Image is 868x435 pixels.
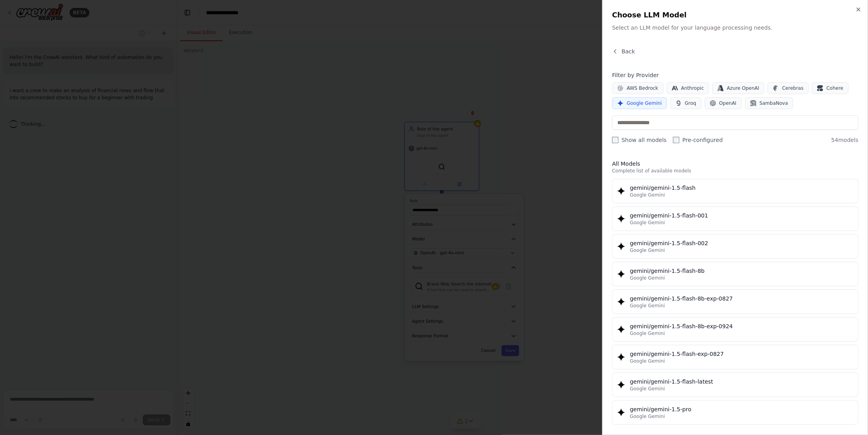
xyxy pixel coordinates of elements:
span: Google Gemini [630,358,665,364]
div: gemini/gemini-1.5-flash [630,184,853,192]
div: gemini/gemini-1.5-flash-latest [630,378,853,386]
h3: All Models [612,160,859,168]
button: Anthropic [667,82,709,94]
button: AWS Bedrock [612,82,664,94]
span: Google Gemini [630,219,665,226]
span: Back [622,47,635,55]
input: Show all models [612,137,618,143]
button: Azure OpenAI [712,82,764,94]
button: OpenAI [705,97,742,109]
span: Groq [685,100,696,106]
div: gemini/gemini-1.5-pro [630,405,853,413]
button: gemini/gemini-1.5-flash-8b-exp-0827Google Gemini [612,289,859,314]
span: OpenAI [719,100,737,106]
span: Cohere [826,85,843,91]
button: Cerebras [768,82,809,94]
p: Select an LLM model for your language processing needs. [612,24,859,32]
button: gemini/gemini-1.5-flashGoogle Gemini [612,179,859,203]
span: AWS Bedrock [627,85,658,91]
p: Complete list of available models [612,168,859,174]
h4: Filter by Provider [612,71,859,79]
button: Back [612,47,635,55]
button: gemini/gemini-1.5-flash-latestGoogle Gemini [612,373,859,397]
label: Pre-configured [673,136,723,144]
button: gemini/gemini-1.5-flash-exp-0827Google Gemini [612,345,859,369]
span: Google Gemini [630,413,665,420]
span: SambaNova [760,100,788,106]
span: Google Gemini [630,275,665,281]
span: Google Gemini [627,100,662,106]
div: gemini/gemini-1.5-flash-002 [630,239,853,247]
button: SambaNova [745,97,793,109]
span: Google Gemini [630,303,665,309]
button: gemini/gemini-1.5-proGoogle Gemini [612,400,859,425]
span: Azure OpenAI [727,85,759,91]
button: Cohere [812,82,849,94]
span: Google Gemini [630,386,665,392]
label: Show all models [612,136,667,144]
span: Google Gemini [630,192,665,198]
button: Groq [670,97,702,109]
div: gemini/gemini-1.5-flash-exp-0827 [630,350,853,358]
div: gemini/gemini-1.5-flash-8b-exp-0827 [630,295,853,303]
span: Google Gemini [630,247,665,253]
span: Google Gemini [630,330,665,337]
span: Cerebras [782,85,804,91]
div: gemini/gemini-1.5-flash-8b-exp-0924 [630,322,853,330]
span: 54 models [831,136,859,144]
button: gemini/gemini-1.5-flash-002Google Gemini [612,234,859,259]
button: gemini/gemini-1.5-flash-8b-exp-0924Google Gemini [612,317,859,342]
div: gemini/gemini-1.5-flash-001 [630,212,853,219]
div: gemini/gemini-1.5-flash-8b [630,267,853,275]
span: Anthropic [681,85,704,91]
h2: Choose LLM Model [612,9,859,21]
button: gemini/gemini-1.5-flash-8bGoogle Gemini [612,262,859,286]
input: Pre-configured [673,137,679,143]
button: gemini/gemini-1.5-flash-001Google Gemini [612,206,859,231]
button: Google Gemini [612,97,667,109]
